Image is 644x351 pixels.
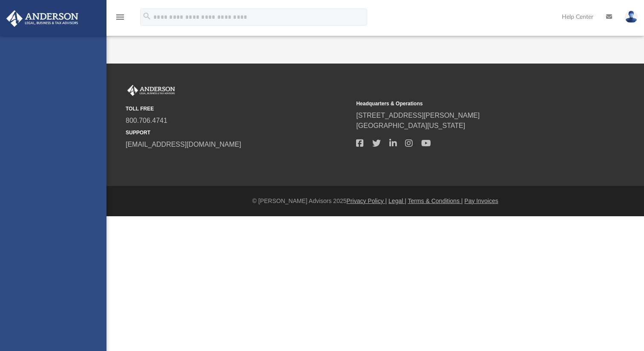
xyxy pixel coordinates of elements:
a: Pay Invoices [464,197,498,204]
a: [EMAIL_ADDRESS][DOMAIN_NAME] [126,141,241,148]
i: search [142,12,152,21]
a: 800.706.4741 [126,117,167,124]
img: Anderson Advisors Platinum Portal [126,85,177,96]
a: Terms & Conditions | [408,197,463,204]
img: User Pic [625,11,638,23]
a: Legal | [388,197,406,204]
small: TOLL FREE [126,105,350,113]
img: Anderson Advisors Platinum Portal [4,10,81,27]
a: Privacy Policy | [347,197,387,204]
i: menu [115,12,125,22]
small: SUPPORT [126,129,350,136]
div: © [PERSON_NAME] Advisors 2025 [106,197,644,206]
a: [STREET_ADDRESS][PERSON_NAME] [356,112,480,119]
a: menu [115,16,125,22]
small: Headquarters & Operations [356,100,581,107]
a: [GEOGRAPHIC_DATA][US_STATE] [356,122,465,129]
